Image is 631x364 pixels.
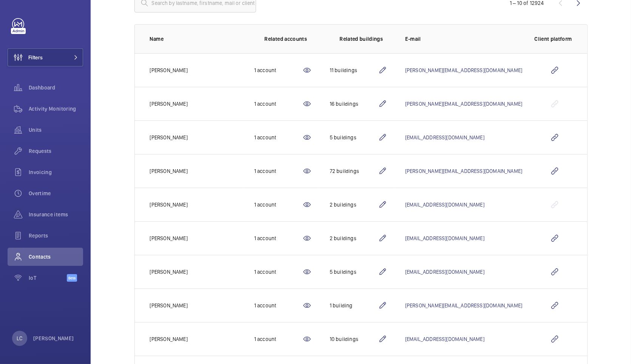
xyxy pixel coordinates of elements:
[150,234,188,242] p: [PERSON_NAME]
[150,35,242,43] p: Name
[330,268,378,276] div: 5 buildings
[29,147,83,155] span: Requests
[150,302,188,309] p: [PERSON_NAME]
[29,274,67,282] span: IoT
[254,268,302,276] div: 1 account
[150,335,188,343] p: [PERSON_NAME]
[330,100,378,108] div: 16 buildings
[150,66,188,74] p: [PERSON_NAME]
[150,201,188,208] p: [PERSON_NAME]
[405,202,484,208] a: [EMAIL_ADDRESS][DOMAIN_NAME]
[330,302,378,309] div: 1 building
[330,335,378,343] div: 10 buildings
[405,235,484,241] a: [EMAIL_ADDRESS][DOMAIN_NAME]
[29,168,83,176] span: Invoicing
[17,335,22,342] p: LC
[330,167,378,175] div: 72 buildings
[339,35,383,43] p: Related buildings
[254,302,302,309] div: 1 account
[405,302,522,308] a: [PERSON_NAME][EMAIL_ADDRESS][DOMAIN_NAME]
[330,201,378,208] div: 2 buildings
[254,100,302,108] div: 1 account
[29,232,83,239] span: Reports
[405,336,484,342] a: [EMAIL_ADDRESS][DOMAIN_NAME]
[150,134,188,141] p: [PERSON_NAME]
[254,201,302,208] div: 1 account
[28,54,43,61] span: Filters
[29,190,83,197] span: Overtime
[33,335,74,342] p: [PERSON_NAME]
[405,134,484,140] a: [EMAIL_ADDRESS][DOMAIN_NAME]
[405,168,522,174] a: [PERSON_NAME][EMAIL_ADDRESS][DOMAIN_NAME]
[150,167,188,175] p: [PERSON_NAME]
[29,84,83,91] span: Dashboard
[29,211,83,218] span: Insurance items
[254,134,302,141] div: 1 account
[330,66,378,74] div: 11 buildings
[405,67,522,73] a: [PERSON_NAME][EMAIL_ADDRESS][DOMAIN_NAME]
[254,66,302,74] div: 1 account
[150,100,188,108] p: [PERSON_NAME]
[150,268,188,276] p: [PERSON_NAME]
[405,101,522,107] a: [PERSON_NAME][EMAIL_ADDRESS][DOMAIN_NAME]
[254,167,302,175] div: 1 account
[330,234,378,242] div: 2 buildings
[29,253,83,261] span: Contacts
[67,274,77,282] span: Beta
[264,35,307,43] p: Related accounts
[405,269,484,275] a: [EMAIL_ADDRESS][DOMAIN_NAME]
[330,134,378,141] div: 5 buildings
[254,234,302,242] div: 1 account
[254,335,302,343] div: 1 account
[8,48,83,66] button: Filters
[29,126,83,134] span: Units
[405,35,522,43] p: E-mail
[29,105,83,113] span: Activity Monitoring
[534,35,572,43] p: Client platform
